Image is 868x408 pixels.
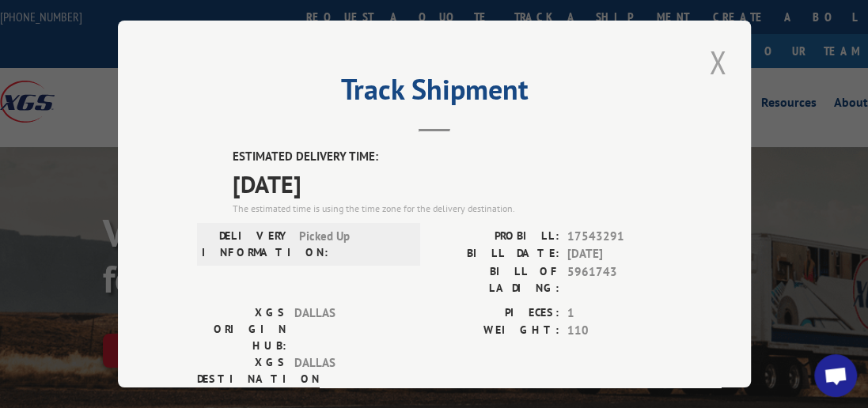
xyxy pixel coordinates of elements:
span: 17543291 [567,227,672,245]
label: BILL OF LADING: [434,263,559,296]
span: [DATE] [567,245,672,263]
span: 1 [567,304,672,322]
label: DELIVERY INFORMATION: [202,227,291,260]
span: DALLAS [294,304,401,353]
span: [DATE] [233,165,672,201]
span: DALLAS [294,353,401,403]
span: 110 [567,322,672,340]
label: XGS ORIGIN HUB: [197,304,286,353]
label: WEIGHT: [434,322,559,340]
label: PROBILL: [434,227,559,245]
span: Picked Up [299,227,406,260]
h2: Track Shipment [197,78,672,108]
label: PIECES: [434,304,559,322]
span: 5961743 [567,263,672,296]
label: BILL DATE: [434,245,559,263]
label: ESTIMATED DELIVERY TIME: [233,148,672,166]
div: The estimated time is using the time zone for the delivery destination. [233,201,672,215]
button: Close modal [704,40,731,84]
label: XGS DESTINATION HUB: [197,353,286,403]
a: Open chat [814,354,857,397]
